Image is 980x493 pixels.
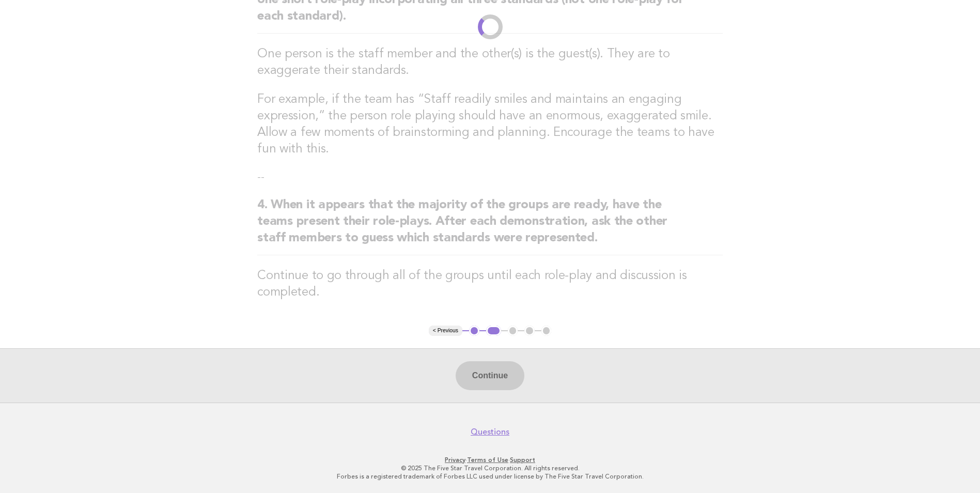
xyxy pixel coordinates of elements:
[174,472,806,481] p: Forbes is a registered trademark of Forbes LLC used under license by The Five Star Travel Corpora...
[257,46,723,79] h3: One person is the staff member and the other(s) is the guest(s). They are to exaggerate their sta...
[510,456,535,464] a: Support
[471,427,509,437] a: Questions
[257,91,723,158] h3: For example, if the team has “Staff readily smiles and maintains an engaging expression,” the per...
[257,197,723,255] h2: 4. When it appears that the majority of the groups are ready, have the teams present their role-p...
[257,268,723,301] h3: Continue to go through all of the groups until each role-play and discussion is completed.
[174,464,806,472] p: © 2025 The Five Star Travel Corporation. All rights reserved.
[174,456,806,464] p: · ·
[467,456,508,464] a: Terms of Use
[445,456,465,464] a: Privacy
[257,170,723,184] p: --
